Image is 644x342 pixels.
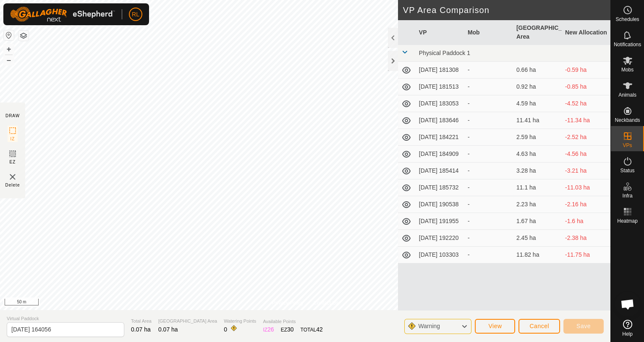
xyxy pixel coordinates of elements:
button: Save [563,319,604,334]
td: -4.52 ha [562,95,610,112]
div: - [468,99,510,108]
span: Infra [622,193,632,198]
div: - [468,166,510,175]
span: Notifications [614,42,641,47]
div: TOTAL [301,325,323,334]
span: Animals [618,92,636,97]
span: 0 [224,326,227,333]
td: -11.34 ha [562,112,610,129]
span: Virtual Paddock [7,315,124,322]
td: [DATE] 192220 [416,230,464,247]
td: 4.63 ha [513,146,562,163]
button: Map Layers [18,31,29,41]
td: 2.23 ha [513,196,562,213]
span: View [488,323,502,329]
div: DRAW [5,113,20,119]
img: Gallagher Logo [10,7,115,22]
span: Available Points [263,318,322,325]
td: 11.1 ha [513,179,562,196]
td: 11.41 ha [513,112,562,129]
td: 3.28 ha [513,163,562,179]
td: -11.03 ha [562,179,610,196]
td: 2.59 ha [513,129,562,146]
div: IZ [263,325,274,334]
span: Mobs [621,67,634,72]
span: RL [132,10,139,19]
td: -2.52 ha [562,129,610,146]
th: [GEOGRAPHIC_DATA] Area [513,20,562,45]
span: Physical Paddock 1 [419,50,470,56]
td: -2.16 ha [562,196,610,213]
td: 1.67 ha [513,213,562,230]
a: Contact Us [314,299,338,307]
span: Save [576,323,591,329]
button: Cancel [518,319,560,334]
div: - [468,183,510,192]
td: -0.85 ha [562,79,610,95]
a: Help [611,316,644,340]
td: 2.45 ha [513,230,562,247]
h2: VP Area Comparison [403,5,610,15]
span: 0.07 ha [131,326,151,333]
div: - [468,66,510,74]
td: -11.75 ha [562,247,610,263]
th: VP [416,20,464,45]
span: Watering Points [224,318,256,325]
td: [DATE] 185732 [416,179,464,196]
td: -1.6 ha [562,213,610,230]
button: View [475,319,515,334]
span: Cancel [529,323,549,329]
td: 0.66 ha [513,62,562,79]
td: -2.38 ha [562,230,610,247]
button: Reset Map [4,30,14,40]
span: Warning [418,323,440,329]
td: -3.21 ha [562,163,610,179]
td: [DATE] 190538 [416,196,464,213]
span: Schedules [615,17,639,22]
span: VPs [623,143,632,148]
span: 26 [267,326,274,333]
td: 4.59 ha [513,95,562,112]
div: - [468,234,510,242]
span: 30 [287,326,294,333]
span: Delete [5,182,20,188]
span: Help [622,331,633,337]
span: Status [620,168,634,173]
td: [DATE] 191955 [416,213,464,230]
td: [DATE] 181308 [416,62,464,79]
th: New Allocation [562,20,610,45]
span: [GEOGRAPHIC_DATA] Area [158,318,217,325]
button: – [4,55,14,65]
td: [DATE] 184221 [416,129,464,146]
td: -0.59 ha [562,62,610,79]
div: EZ [281,325,294,334]
span: Total Area [131,318,152,325]
span: 42 [316,326,323,333]
div: - [468,150,510,158]
td: [DATE] 183053 [416,95,464,112]
div: - [468,250,510,259]
a: Privacy Policy [272,299,304,307]
div: Open chat [615,292,640,317]
span: IZ [10,136,15,142]
span: 0.07 ha [158,326,178,333]
td: [DATE] 103303 [416,247,464,263]
span: Heatmap [617,218,638,224]
td: 0.92 ha [513,79,562,95]
td: [DATE] 183646 [416,112,464,129]
td: 11.82 ha [513,247,562,263]
img: VP [8,172,18,182]
td: [DATE] 185414 [416,163,464,179]
td: -4.56 ha [562,146,610,163]
div: - [468,217,510,226]
div: - [468,133,510,142]
div: - [468,82,510,91]
span: EZ [10,159,16,165]
div: - [468,116,510,125]
td: [DATE] 181513 [416,79,464,95]
button: + [4,44,14,54]
div: - [468,200,510,209]
td: [DATE] 184909 [416,146,464,163]
span: Neckbands [615,118,640,123]
th: Mob [464,20,513,45]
